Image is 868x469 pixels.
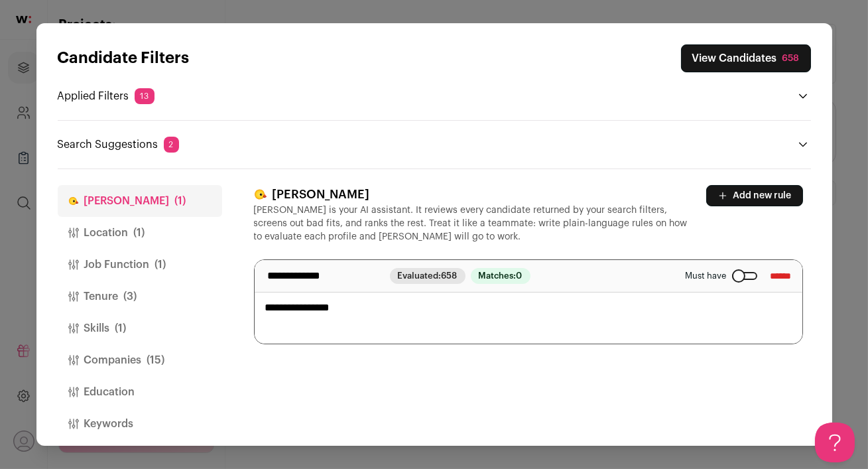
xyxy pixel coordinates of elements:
span: 0 [517,271,523,280]
span: (1) [175,193,186,209]
p: Search Suggestions [58,137,179,153]
p: Applied Filters [58,88,155,104]
span: (1) [134,225,145,241]
span: (1) [155,257,166,273]
div: 658 [782,52,800,65]
span: 658 [442,271,458,280]
iframe: Help Scout Beacon - Open [815,423,855,462]
button: Education [58,376,222,408]
button: Job Function(1) [58,249,222,281]
button: [PERSON_NAME](1) [58,185,222,217]
span: Must have [686,271,727,281]
p: [PERSON_NAME] is your AI assistant. It reviews every candidate returned by your search filters, s... [254,204,690,243]
button: Location(1) [58,217,222,249]
span: Matches: [471,268,530,284]
button: Skills(1) [58,312,222,344]
span: (1) [115,320,127,336]
button: Close search preferences [681,44,811,72]
span: (3) [124,289,137,304]
span: 2 [164,137,179,153]
span: 13 [135,88,155,104]
span: (15) [147,352,165,368]
button: Keywords [58,408,222,440]
button: Open applied filters [795,88,811,104]
strong: Candidate Filters [58,50,190,66]
h3: [PERSON_NAME] [254,185,690,204]
span: Evaluated: [390,268,465,284]
button: Companies(15) [58,344,222,376]
button: Add new rule [706,185,803,206]
button: Tenure(3) [58,281,222,312]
